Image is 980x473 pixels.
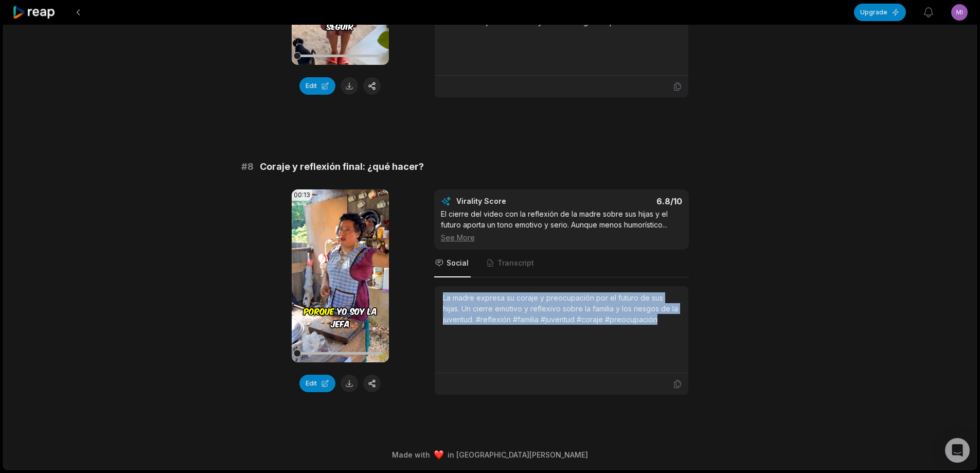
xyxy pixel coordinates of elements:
[497,258,534,268] span: Transcript
[260,160,424,174] span: Coraje y reflexión final: ¿qué hacer?
[434,250,689,277] nav: Tabs
[434,450,443,460] img: heart emoji
[241,160,254,174] span: # 8
[441,232,682,243] div: See More
[572,196,682,206] div: 6.8 /10
[456,196,567,206] div: Virality Score
[299,77,335,95] button: Edit
[299,375,335,392] button: Edit
[854,4,906,21] button: Upgrade
[13,449,967,460] div: Made with in [GEOGRAPHIC_DATA][PERSON_NAME]
[945,438,970,463] div: Open Intercom Messenger
[292,189,389,362] video: Your browser does not support mp4 format.
[443,292,680,325] div: La madre expresa su coraje y preocupación por el futuro de sus hijas. Un cierre emotivo y reflexi...
[441,208,682,243] div: El cierre del video con la reflexión de la madre sobre sus hijas y el futuro aporta un tono emoti...
[447,258,469,268] span: Social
